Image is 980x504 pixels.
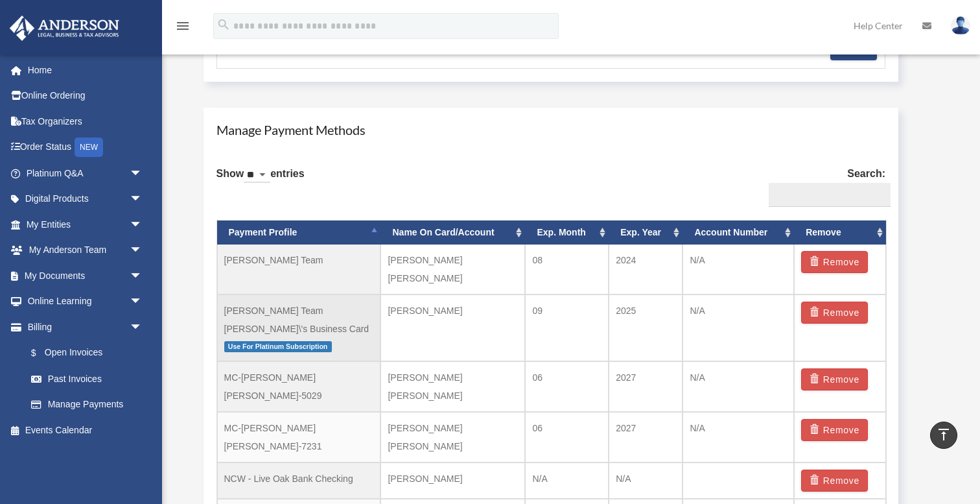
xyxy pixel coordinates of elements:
[9,186,162,212] a: Digital Productsarrow_drop_down
[9,289,162,315] a: Online Learningarrow_drop_down
[244,168,270,183] select: Showentries
[682,245,794,294] td: N/A
[9,314,162,340] a: Billingarrow_drop_down
[217,221,381,245] th: Payment Profile: activate to sort column descending
[130,289,156,315] span: arrow_drop_down
[609,221,682,245] th: Exp. Year: activate to sort column ascending
[682,412,794,462] td: N/A
[951,16,970,35] img: User Pic
[216,165,305,196] label: Show entries
[175,18,191,34] i: menu
[175,23,191,34] a: menu
[801,302,868,324] button: Remove
[609,245,682,294] td: 2024
[130,186,156,213] span: arrow_drop_down
[38,345,45,361] span: $
[609,412,682,462] td: 2027
[6,16,123,41] img: Anderson Advisors Platinum Portal
[9,134,162,161] a: Order StatusNEW
[801,470,868,492] button: Remove
[525,221,609,245] th: Exp. Month: activate to sort column ascending
[525,294,609,361] td: 09
[794,221,886,245] th: Remove: activate to sort column ascending
[18,340,162,366] a: $Open Invoices
[525,412,609,462] td: 06
[769,183,891,208] input: Search:
[609,294,682,361] td: 2025
[609,462,682,499] td: N/A
[9,108,162,134] a: Tax Organizers
[609,361,682,412] td: 2027
[525,361,609,412] td: 06
[130,263,156,289] span: arrow_drop_down
[380,361,525,412] td: [PERSON_NAME] [PERSON_NAME]
[682,221,794,245] th: Account Number: activate to sort column ascending
[9,160,162,186] a: Platinum Q&Aarrow_drop_down
[224,341,332,352] span: Use For Platinum Subscription
[9,263,162,289] a: My Documentsarrow_drop_down
[801,368,868,390] button: Remove
[9,83,162,109] a: Online Ordering
[801,419,868,441] button: Remove
[216,18,231,32] i: search
[130,160,156,187] span: arrow_drop_down
[380,221,525,245] th: Name On Card/Account: activate to sort column ascending
[380,294,525,361] td: [PERSON_NAME]
[682,294,794,361] td: N/A
[217,294,381,361] td: [PERSON_NAME] Team [PERSON_NAME]\'s Business Card
[217,412,381,462] td: MC-[PERSON_NAME] [PERSON_NAME]-7231
[380,462,525,499] td: [PERSON_NAME]
[216,121,886,139] h4: Manage Payment Methods
[936,427,951,442] i: vertical_align_top
[9,237,162,263] a: My Anderson Teamarrow_drop_down
[9,57,162,83] a: Home
[801,251,868,273] button: Remove
[380,245,525,294] td: [PERSON_NAME] [PERSON_NAME]
[9,417,162,443] a: Events Calendar
[130,211,156,238] span: arrow_drop_down
[525,462,609,499] td: N/A
[18,392,156,418] a: Manage Payments
[130,237,156,264] span: arrow_drop_down
[930,422,957,449] a: vertical_align_top
[75,138,103,157] div: NEW
[9,211,162,237] a: My Entitiesarrow_drop_down
[217,462,381,499] td: NCW - Live Oak Bank Checking
[130,314,156,341] span: arrow_drop_down
[380,412,525,462] td: [PERSON_NAME] [PERSON_NAME]
[217,361,381,412] td: MC-[PERSON_NAME] [PERSON_NAME]-5029
[764,165,885,208] label: Search:
[217,245,381,294] td: [PERSON_NAME] Team
[682,361,794,412] td: N/A
[18,366,162,392] a: Past Invoices
[525,245,609,294] td: 08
